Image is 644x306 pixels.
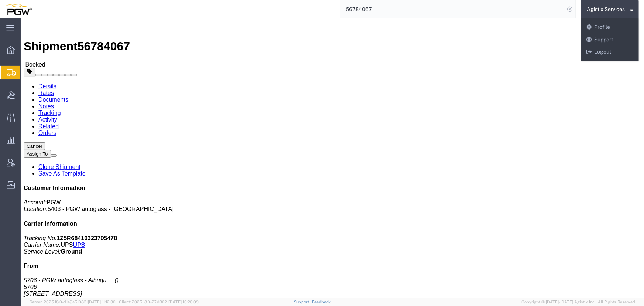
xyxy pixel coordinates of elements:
[581,21,639,34] a: Profile
[5,4,32,15] img: logo
[119,300,199,304] span: Client: 2025.18.0-27d3021
[312,300,331,304] a: Feedback
[587,5,625,13] span: Agistix Services
[340,0,565,18] input: Search for shipment number, reference number
[521,299,635,305] span: Copyright © [DATE]-[DATE] Agistix Inc., All Rights Reserved
[581,46,639,58] a: Logout
[169,300,199,304] span: [DATE] 10:20:09
[581,34,639,46] a: Support
[88,300,116,304] span: [DATE] 11:12:30
[21,18,644,298] iframe: To enrich screen reader interactions, please activate Accessibility in Grammarly extension settings
[294,300,312,304] a: Support
[30,300,116,304] span: Server: 2025.18.0-d1e9a510831
[586,5,634,14] button: Agistix Services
